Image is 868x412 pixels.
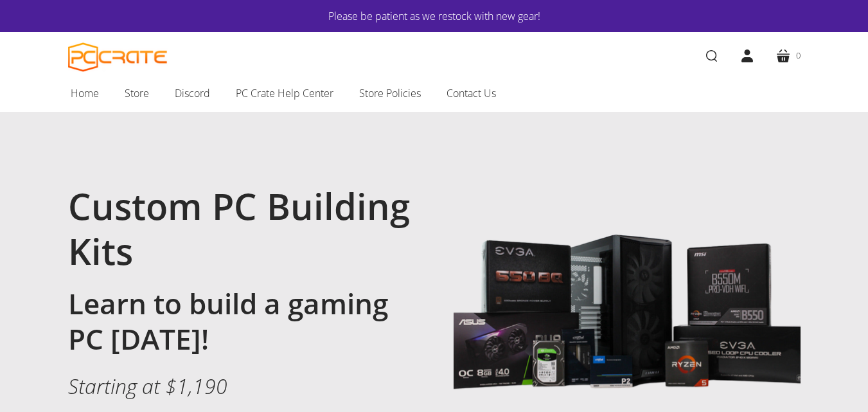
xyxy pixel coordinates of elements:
[107,8,762,24] a: Please be patient as we restock with new gear!
[359,85,421,102] span: Store Policies
[765,38,811,74] a: 0
[447,85,496,102] span: Contact Us
[434,80,509,107] a: Contact Us
[236,85,333,102] span: PC Crate Help Center
[796,49,801,62] span: 0
[223,80,346,107] a: PC Crate Help Center
[58,80,112,107] a: Home
[68,286,415,357] h2: Learn to build a gaming PC [DATE]!
[162,80,223,107] a: Discord
[71,85,99,102] span: Home
[68,183,415,273] h1: Custom PC Building Kits
[68,42,168,72] a: PC CRATE
[68,372,227,400] em: Starting at $1,190
[125,85,149,102] span: Store
[112,80,162,107] a: Store
[346,80,434,107] a: Store Policies
[175,85,210,102] span: Discord
[49,80,820,112] nav: Main navigation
